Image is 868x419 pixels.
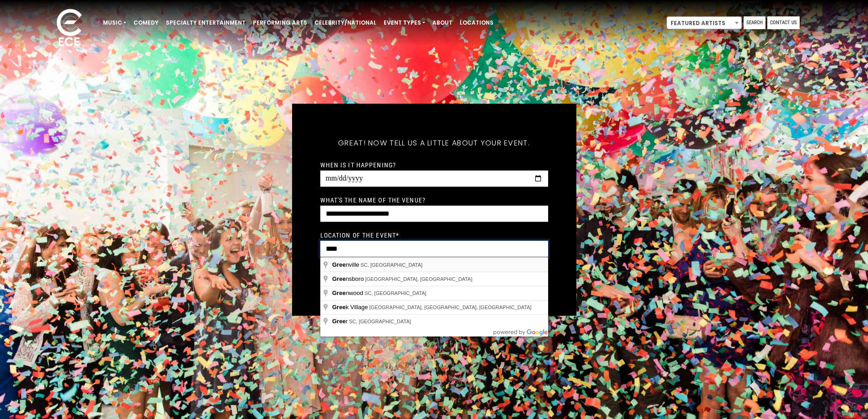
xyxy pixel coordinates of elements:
[456,15,497,31] a: Locations
[46,6,92,51] img: ece_new_logo_whitev2-1.png
[320,126,548,159] h5: Great! Now tell us a little about your event.
[767,16,800,29] a: Contact Us
[365,290,426,296] span: SC, [GEOGRAPHIC_DATA]
[365,276,472,282] span: [GEOGRAPHIC_DATA], [GEOGRAPHIC_DATA]
[130,15,162,31] a: Comedy
[311,15,380,31] a: Celebrity/National
[99,15,130,31] a: Music
[332,275,346,282] span: Gree
[320,160,396,169] label: When is it happening?
[332,261,346,268] span: Gree
[332,318,346,325] span: Gree
[320,196,426,204] label: What's the name of the venue?
[162,15,249,31] a: Specialty Entertainment
[332,318,349,325] span: r
[370,305,532,310] span: [GEOGRAPHIC_DATA], [GEOGRAPHIC_DATA], [GEOGRAPHIC_DATA]
[332,275,365,282] span: nsboro
[744,16,765,29] a: Search
[332,261,360,268] span: nville
[332,304,370,310] span: k Village
[360,262,422,268] span: SC, [GEOGRAPHIC_DATA]
[667,16,742,29] span: Featured Artists
[429,15,456,31] a: About
[249,15,311,31] a: Performing Arts
[332,290,346,296] span: Gree
[667,17,741,30] span: Featured Artists
[349,319,411,324] span: SC, [GEOGRAPHIC_DATA]
[320,231,400,239] label: Location of the event
[380,15,429,31] a: Event Types
[332,290,365,296] span: nwood
[332,304,346,310] span: Gree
